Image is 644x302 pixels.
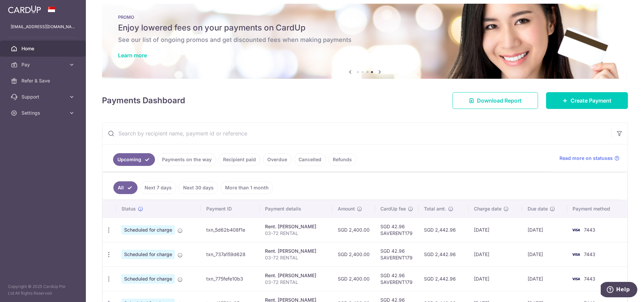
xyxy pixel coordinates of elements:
p: [EMAIL_ADDRESS][DOMAIN_NAME] [11,23,75,30]
a: Create Payment [546,92,628,109]
div: Rent. [PERSON_NAME] [265,223,327,230]
a: Overdue [263,153,291,166]
span: Create Payment [571,97,611,105]
td: SGD 2,400.00 [332,218,375,242]
h5: Enjoy lowered fees on your payments on CardUp [118,22,612,33]
span: Read more on statuses [559,155,613,162]
span: CardUp fee [380,205,406,212]
a: Refunds [328,153,356,166]
span: 7443 [584,276,595,282]
span: Download Report [477,97,522,105]
td: SGD 42.96 SAVERENT179 [375,242,419,266]
td: SGD 2,400.00 [332,266,375,291]
img: CardUp [8,5,41,13]
a: Learn more [118,52,147,59]
a: Download Report [452,92,538,109]
span: Total amt. [424,205,446,212]
td: txn_775fefe10b3 [201,266,260,291]
span: Due date [528,205,548,212]
td: [DATE] [522,266,567,291]
td: [DATE] [522,242,567,266]
p: 03-72 RENTAL [265,279,327,286]
span: Charge date [474,205,501,212]
h4: Payments Dashboard [102,95,185,107]
p: 03-72 RENTAL [265,254,327,261]
span: Status [121,205,136,212]
td: SGD 2,442.96 [419,218,469,242]
img: Bank Card [569,275,583,283]
div: Rent. [PERSON_NAME] [265,248,327,254]
td: SGD 2,400.00 [332,242,375,266]
td: SGD 2,442.96 [419,242,469,266]
a: Read more on statuses [559,155,620,162]
span: Home [21,45,66,52]
a: Payments on the way [158,153,216,166]
span: Scheduled for charge [121,225,175,235]
td: SGD 2,442.96 [419,266,469,291]
p: PROMO [118,14,612,20]
td: SGD 42.96 SAVERENT179 [375,266,419,291]
a: More than 1 month [221,181,273,194]
a: Upcoming [113,153,155,166]
span: Amount [338,205,355,212]
span: Settings [21,110,66,116]
td: SGD 42.96 SAVERENT179 [375,218,419,242]
td: [DATE] [469,218,522,242]
img: Latest Promos banner [102,4,628,79]
img: Bank Card [569,250,583,258]
input: Search by recipient name, payment id or reference [102,123,611,144]
span: Scheduled for charge [121,274,175,284]
a: All [113,181,138,194]
td: txn_5d62b408f1e [201,218,260,242]
a: Recipient paid [219,153,260,166]
td: [DATE] [469,242,522,266]
iframe: Opens a widget where you can find more information [601,282,637,299]
th: Payment method [567,200,627,218]
div: Rent. [PERSON_NAME] [265,272,327,279]
td: [DATE] [469,266,522,291]
span: Scheduled for charge [121,250,175,259]
span: Support [21,94,66,100]
span: 7443 [584,227,595,233]
td: txn_737a159d628 [201,242,260,266]
span: Pay [21,61,66,68]
a: Next 7 days [140,181,176,194]
a: Cancelled [294,153,326,166]
span: Refer & Save [21,77,66,84]
th: Payment details [260,200,332,218]
td: [DATE] [522,218,567,242]
p: 03-72 RENTAL [265,230,327,237]
h6: See our list of ongoing promos and get discounted fees when making payments [118,36,612,44]
th: Payment ID [201,200,260,218]
a: Next 30 days [179,181,218,194]
img: Bank Card [569,226,583,234]
span: 7443 [584,251,595,257]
